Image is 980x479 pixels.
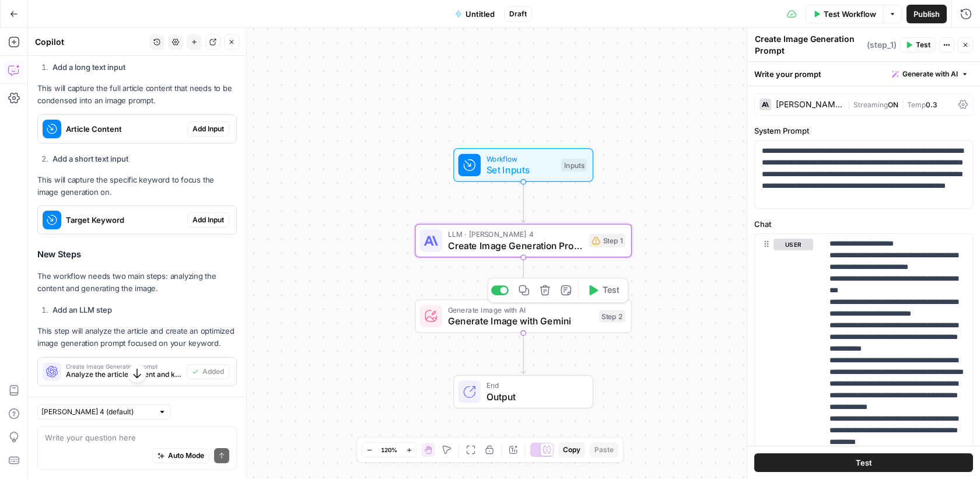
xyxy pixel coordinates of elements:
[37,174,237,198] p: This will capture the specific keyword to focus the image generation on.
[35,36,146,48] div: Copilot
[41,406,153,418] input: Claude Sonnet 4 (default)
[589,233,625,247] div: Step 1
[898,98,907,110] span: |
[907,100,926,109] span: Temp
[66,123,183,135] span: Article Content
[867,39,897,51] span: ( step_1 )
[448,229,584,240] span: LLM · [PERSON_NAME] 4
[582,281,625,299] button: Test
[52,62,125,72] strong: Add a long text input
[902,69,958,79] span: Generate with AI
[192,215,224,225] span: Add Input
[914,8,940,20] span: Publish
[415,148,632,182] div: WorkflowSet InputsInputs
[66,363,182,369] span: Create Image Generation Prompt
[187,121,229,137] button: Add Input
[487,163,556,177] span: Set Inputs
[466,8,495,20] span: Untitled
[594,445,614,455] span: Paste
[521,333,526,374] g: Edge from step_2 to end
[37,270,237,295] p: The workflow needs two main steps: analyzing the content and generating the image.
[916,40,930,50] span: Test
[448,239,584,253] span: Create Image Generation Prompt
[824,8,876,20] span: Test Workflow
[806,5,883,23] button: Test Workflow
[907,5,947,23] button: Publish
[888,100,898,109] span: ON
[755,33,864,57] textarea: Create Image Generation Prompt
[187,364,229,379] button: Added
[37,247,237,263] h3: New Steps
[747,62,980,86] div: Write your prompt
[754,218,973,230] label: Chat
[487,153,556,164] span: Workflow
[776,100,843,109] div: [PERSON_NAME] 4
[66,214,183,226] span: Target Keyword
[521,181,526,223] g: Edge from start to step_1
[754,453,973,472] button: Test
[381,445,397,454] span: 120%
[900,37,936,53] button: Test
[773,239,813,250] button: user
[448,314,593,328] span: Generate Image with Gemini
[415,299,632,333] div: Generate Image with AIGenerate Image with GeminiStep 2Test
[415,224,632,258] div: LLM · [PERSON_NAME] 4Create Image Generation PromptStep 1
[187,212,229,228] button: Add Input
[37,82,237,107] p: This will capture the full article content that needs to be condensed into an image prompt.
[590,442,618,457] button: Paste
[52,305,112,314] strong: Add an LLM step
[856,457,872,468] span: Test
[558,442,585,457] button: Copy
[52,154,128,163] strong: Add a short text input
[599,310,626,323] div: Step 2
[487,380,582,391] span: End
[926,100,937,109] span: 0.3
[563,445,580,455] span: Copy
[415,375,632,409] div: EndOutput
[448,305,593,316] span: Generate Image with AI
[448,5,502,23] button: Untitled
[603,284,619,297] span: Test
[848,98,853,110] span: |
[487,390,582,404] span: Output
[853,100,888,109] span: Streaming
[37,325,237,349] p: This step will analyze the article and create an optimized image generation prompt focused on you...
[202,366,224,377] span: Added
[152,448,209,463] button: Auto Mode
[561,159,587,172] div: Inputs
[509,9,527,19] span: Draft
[168,450,204,461] span: Auto Mode
[66,369,182,380] span: Analyze the article content and keyword to create a focused, descriptive prompt for image generation
[754,125,973,137] label: System Prompt
[887,67,973,82] button: Generate with AI
[192,124,224,134] span: Add Input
